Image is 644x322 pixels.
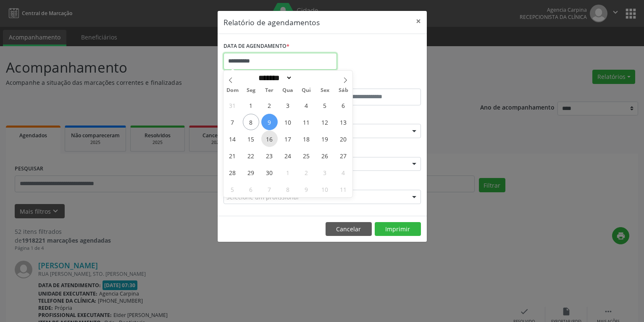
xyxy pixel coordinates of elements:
[223,88,242,93] span: Dom
[297,88,315,93] span: Qui
[298,131,315,147] span: Setembro 18, 2025
[261,114,278,130] span: Setembro 9, 2025
[298,164,315,181] span: Outubro 2, 2025
[261,147,278,164] span: Setembro 23, 2025
[243,164,259,181] span: Setembro 29, 2025
[223,40,289,53] label: DATA DE AGENDAMENTO
[317,97,333,113] span: Setembro 5, 2025
[317,164,333,181] span: Outubro 3, 2025
[335,131,352,147] span: Setembro 20, 2025
[242,88,260,93] span: Seg
[280,114,296,130] span: Setembro 10, 2025
[298,114,315,130] span: Setembro 11, 2025
[243,147,259,164] span: Setembro 22, 2025
[224,97,241,113] span: Agosto 31, 2025
[226,193,299,202] span: Selecione um profissional
[243,181,259,197] span: Outubro 6, 2025
[256,73,293,82] select: Month
[324,76,421,89] label: ATÉ
[292,73,320,82] input: Year
[279,88,297,93] span: Qua
[261,131,278,147] span: Setembro 16, 2025
[261,181,278,197] span: Outubro 7, 2025
[260,88,279,93] span: Ter
[317,181,333,197] span: Outubro 10, 2025
[224,114,241,130] span: Setembro 7, 2025
[280,181,296,197] span: Outubro 8, 2025
[261,97,278,113] span: Setembro 2, 2025
[280,147,296,164] span: Setembro 24, 2025
[280,164,296,181] span: Outubro 1, 2025
[224,147,241,164] span: Setembro 21, 2025
[280,97,296,113] span: Setembro 3, 2025
[335,97,352,113] span: Setembro 6, 2025
[243,131,259,147] span: Setembro 15, 2025
[317,131,333,147] span: Setembro 19, 2025
[334,88,352,93] span: Sáb
[410,11,427,31] button: Close
[317,147,333,164] span: Setembro 26, 2025
[243,114,259,130] span: Setembro 8, 2025
[298,147,315,164] span: Setembro 25, 2025
[315,88,334,93] span: Sex
[317,114,333,130] span: Setembro 12, 2025
[335,114,352,130] span: Setembro 13, 2025
[335,147,352,164] span: Setembro 27, 2025
[326,222,372,236] button: Cancelar
[375,222,421,236] button: Imprimir
[223,17,320,28] h5: Relatório de agendamentos
[335,164,352,181] span: Outubro 4, 2025
[224,131,241,147] span: Setembro 14, 2025
[298,181,315,197] span: Outubro 9, 2025
[224,164,241,181] span: Setembro 28, 2025
[243,97,259,113] span: Setembro 1, 2025
[335,181,352,197] span: Outubro 11, 2025
[280,131,296,147] span: Setembro 17, 2025
[298,97,315,113] span: Setembro 4, 2025
[261,164,278,181] span: Setembro 30, 2025
[224,181,241,197] span: Outubro 5, 2025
